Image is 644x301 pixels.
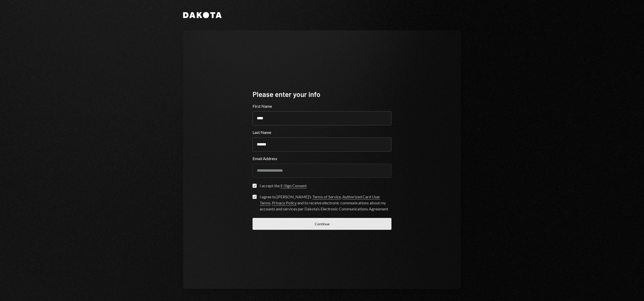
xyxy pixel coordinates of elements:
[253,195,257,199] button: I agree to [PERSON_NAME]’s Terms of Service, Authorized Card User Terms, Privacy Policy and to re...
[253,103,391,109] label: First Name
[253,218,391,230] button: Continue
[272,200,297,206] a: Privacy Policy
[260,194,391,212] div: I agree to [PERSON_NAME]’s , , and to receive electronic communications about my accounts and ser...
[253,89,391,99] div: Please enter your info
[260,183,307,189] div: I accept the
[253,184,257,188] button: I accept the E-Sign Consent
[253,129,391,135] label: Last Name
[312,194,341,200] a: Terms of Service
[253,156,391,162] label: Email Address
[280,183,307,189] a: E-Sign Consent
[260,194,380,206] a: Authorized Card User Terms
